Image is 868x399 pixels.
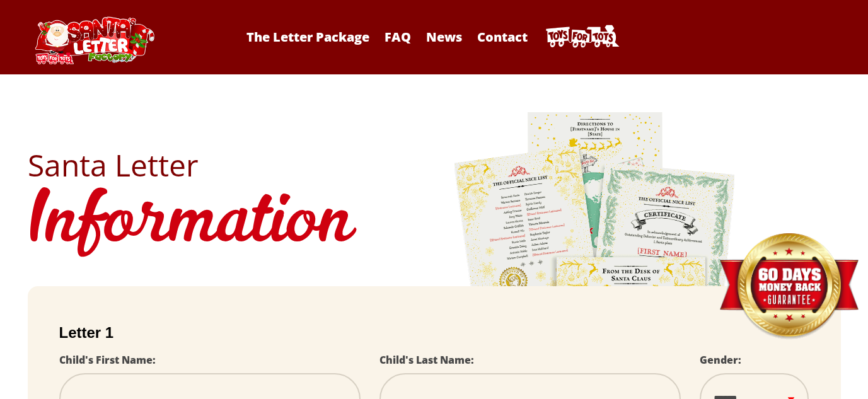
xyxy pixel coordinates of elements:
[700,353,741,367] label: Gender:
[59,353,156,367] label: Child's First Name:
[379,353,474,367] label: Child's Last Name:
[59,324,809,342] h2: Letter 1
[471,28,534,45] a: Contact
[31,16,157,64] img: Santa Letter Logo
[240,28,376,45] a: The Letter Package
[718,233,860,340] img: Money Back Guarantee
[378,28,417,45] a: FAQ
[28,150,841,180] h2: Santa Letter
[28,180,841,267] h1: Information
[420,28,468,45] a: News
